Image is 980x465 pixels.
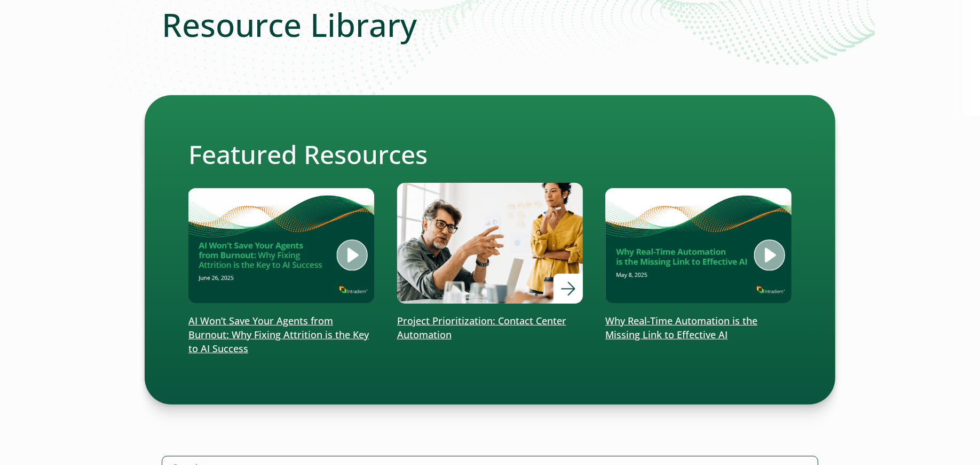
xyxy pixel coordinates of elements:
[188,314,375,356] p: AI Won’t Save Your Agents from Burnout: Why Fixing Attrition is the Key to AI Success
[188,183,375,356] a: AI Won’t Save Your Agents from Burnout: Why Fixing Attrition is the Key to AI Success
[188,139,792,170] h2: Featured Resources
[397,314,583,342] p: Project Prioritization: Contact Center Automation
[397,183,583,342] a: Project Prioritization: Contact Center Automation
[162,5,818,44] h1: Resource Library
[605,183,792,342] a: Why Real-Time Automation is the Missing Link to Effective AI
[605,314,792,342] p: Why Real-Time Automation is the Missing Link to Effective AI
